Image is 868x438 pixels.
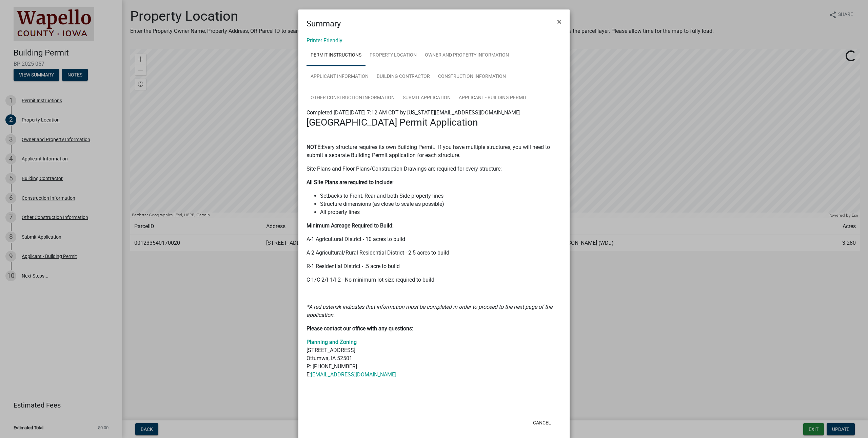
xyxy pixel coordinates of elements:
[421,45,513,66] a: Owner and Property Information
[399,87,455,109] a: Submit Application
[307,87,399,109] a: Other Construction Information
[307,165,561,173] p: Site Plans and Floor Plans/Construction Drawings are required for every structure:
[307,249,561,257] p: A-2 Agricultural/Rural Residential District - 2.5 acres to build
[307,37,342,44] a: Printer Friendly
[307,325,413,332] strong: Please contact our office with any questions:
[307,109,520,116] span: Completed [DATE][DATE] 7:12 AM CDT by [US_STATE][EMAIL_ADDRESS][DOMAIN_NAME]
[366,45,421,66] a: Property Location
[320,208,561,216] li: All property lines
[455,87,531,109] a: Applicant - Building Permit
[552,12,567,31] button: Close
[434,66,510,88] a: Construction Information
[307,262,561,270] p: R-1 Residential District - .5 acre to build
[307,222,394,229] strong: Minimum Acreage Required to Build:
[307,66,373,88] a: Applicant Information
[307,304,552,318] i: *A red asterisk indicates that information must be completed in order to proceed to the next page...
[307,45,366,66] a: Permit Instructions
[307,144,322,150] strong: NOTE:
[307,143,561,159] p: Every structure requires its own Building Permit. If you have multiple structures, you will need ...
[307,339,357,345] a: Planning and Zoning
[557,17,561,26] span: ×
[307,117,561,128] h3: [GEOGRAPHIC_DATA] Permit Application
[307,18,341,30] h4: Summary
[528,417,556,429] button: Cancel
[307,276,561,284] p: C-1/C-2/I-1/I-2 - No minimum lot size required to build
[320,200,561,208] li: Structure dimensions (as close to scale as possible)
[320,192,561,200] li: Setbacks to Front, Rear and both Side property lines
[307,235,561,243] p: A-1 Agricultural District - 10 acres to build
[307,179,394,185] strong: All Site Plans are required to include:
[373,66,434,88] a: Building Contractor
[307,338,561,379] p: [STREET_ADDRESS] Ottumwa, IA 52501 P: [PHONE_NUMBER] E:
[311,371,396,378] a: [EMAIL_ADDRESS][DOMAIN_NAME]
